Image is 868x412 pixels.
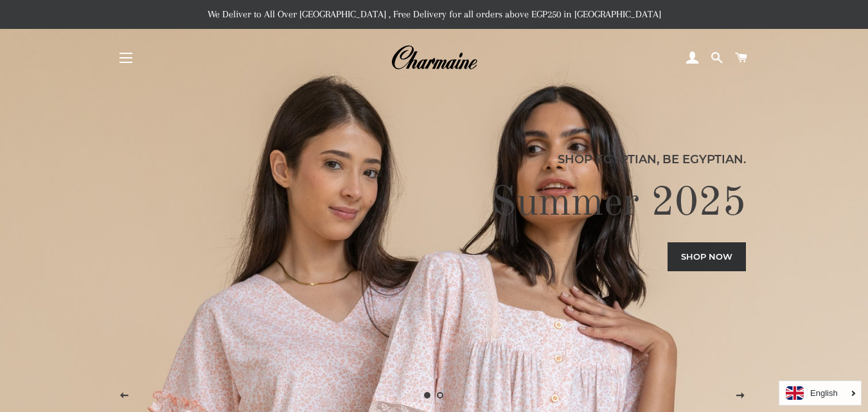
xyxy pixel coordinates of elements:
[668,242,746,271] a: Shop now
[108,380,140,412] button: Previous slide
[122,150,746,168] p: Shop Egyptian, Be Egyptian.
[810,389,838,397] i: English
[724,380,756,412] button: Next slide
[434,389,447,402] a: Load slide 2
[391,44,477,72] img: Charmaine Egypt
[122,178,746,229] h2: Summer 2025
[421,389,434,402] a: Slide 1, current
[786,386,855,400] a: English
